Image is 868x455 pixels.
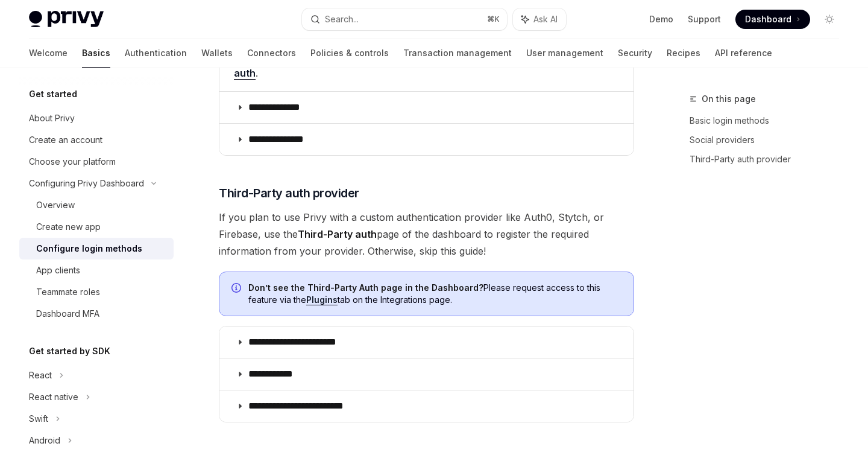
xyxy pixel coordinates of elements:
[29,390,78,404] div: React native
[533,13,558,25] span: Ask AI
[690,130,849,150] a: Social providers
[302,8,506,30] button: Search...⌘K
[745,13,791,25] span: Dashboard
[29,344,110,358] h5: Get started by SDK
[29,39,68,68] a: Welcome
[29,412,48,426] div: Swift
[29,368,52,383] div: React
[487,14,500,24] span: ⌘ K
[29,154,116,169] div: Choose your platform
[19,151,174,173] a: Choose your platform
[649,13,673,25] a: Demo
[19,259,174,281] a: App clients
[403,39,512,68] a: Transaction management
[19,194,174,216] a: Overview
[306,294,338,305] a: Plugins
[231,283,244,295] svg: Info
[219,185,359,202] span: Third-Party auth provider
[36,241,142,256] div: Configure login methods
[667,39,700,68] a: Recipes
[19,216,174,238] a: Create new app
[29,11,104,28] img: light logo
[513,8,566,30] button: Ask AI
[688,13,721,25] a: Support
[82,39,110,68] a: Basics
[19,238,174,259] a: Configure login methods
[19,281,174,303] a: Teammate roles
[690,150,849,169] a: Third-Party auth provider
[248,282,483,293] strong: Don’t see the Third-Party Auth page in the Dashboard?
[19,107,174,129] a: About Privy
[36,307,99,321] div: Dashboard MFA
[19,129,174,151] a: Create an account
[618,39,652,68] a: Security
[702,92,756,106] span: On this page
[36,198,75,212] div: Overview
[29,87,77,101] h5: Get started
[715,39,772,68] a: API reference
[29,176,144,191] div: Configuring Privy Dashboard
[735,10,810,29] a: Dashboard
[36,285,100,299] div: Teammate roles
[29,433,60,448] div: Android
[201,39,233,68] a: Wallets
[690,111,849,130] a: Basic login methods
[36,263,80,278] div: App clients
[325,12,359,27] div: Search...
[29,111,75,126] div: About Privy
[247,39,296,68] a: Connectors
[36,220,101,234] div: Create new app
[29,133,102,147] div: Create an account
[125,39,187,68] a: Authentication
[526,39,603,68] a: User management
[820,10,839,29] button: Toggle dark mode
[310,39,389,68] a: Policies & controls
[19,303,174,325] a: Dashboard MFA
[298,228,377,240] strong: Third-Party auth
[219,209,634,259] span: If you plan to use Privy with a custom authentication provider like Auth0, Stytch, or Firebase, u...
[248,282,621,306] span: Please request access to this feature via the tab on the Integrations page.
